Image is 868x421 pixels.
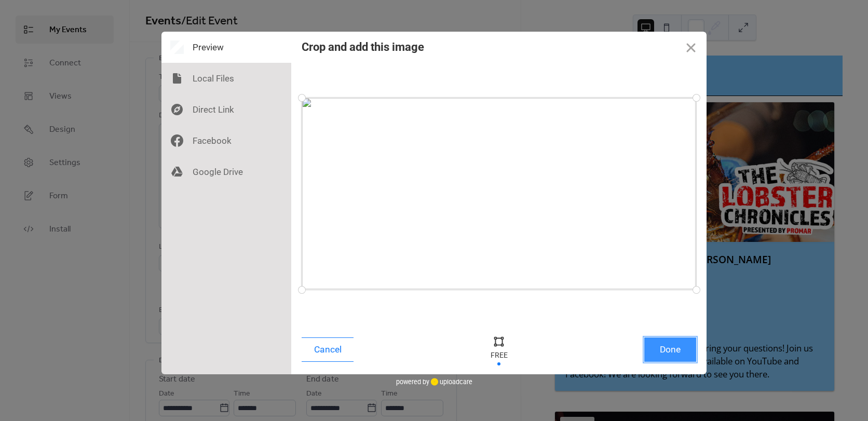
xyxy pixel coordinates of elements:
div: Direct Link [161,94,291,125]
button: Cancel [302,337,354,362]
button: Close [675,32,707,63]
div: Local Files [161,63,291,94]
div: Facebook [161,125,291,156]
div: Crop and add this image [302,40,424,53]
a: uploadcare [429,378,472,386]
div: powered by [396,374,472,390]
div: Preview [161,32,291,63]
button: Done [644,337,696,362]
div: Google Drive [161,156,291,187]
